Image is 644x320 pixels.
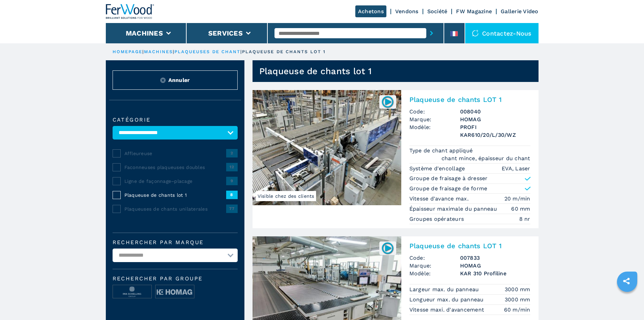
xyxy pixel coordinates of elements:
[381,95,394,108] img: 008040
[460,254,530,262] h3: 007833
[126,29,163,37] button: Machines
[381,241,394,255] img: 007833
[174,49,241,54] a: plaqueuses de chant
[113,240,238,245] label: Rechercher par marque
[427,8,448,15] a: Société
[460,262,530,270] h3: HOMAG
[472,30,479,37] img: Contactez-nous
[409,296,485,303] p: Longueur max. du panneau
[519,215,530,223] em: 8 nr
[253,90,539,228] a: Plaqueuse de chants LOT 1 HOMAG PROFI KAR610/20/L/30/WZVisible chez des clients008040Plaqueuse de...
[409,262,460,270] span: Marque:
[208,29,243,37] button: Services
[442,154,530,162] em: chant mince, épaisseur du chant
[409,123,460,139] span: Modèle:
[124,178,226,185] span: Ligne de façonnage–placage
[409,108,460,115] span: Code:
[409,242,530,250] h2: Plaqueuse de chants LOT 1
[409,147,475,154] p: Type de chant appliqué
[124,150,226,157] span: Affleureuse
[505,285,530,293] em: 3000 mm
[226,205,238,213] span: 77
[409,95,530,104] h2: Plaqueuse de chants LOT 1
[240,49,242,54] span: |
[173,49,174,54] span: |
[501,8,539,15] a: Gallerie Video
[113,49,143,54] a: HOMEPAGE
[355,5,386,17] a: Achetons
[409,185,487,192] p: Groupe de fraisage de forme
[505,296,530,303] em: 3000 mm
[142,49,144,54] span: |
[409,306,486,314] p: Vitesse maxi. d'avancement
[113,285,151,299] img: image
[113,117,238,123] label: catégorie
[465,23,539,43] div: Contactez-nous
[409,195,471,202] p: Vitesse d'avance max.
[460,108,530,115] h3: 008040
[226,163,238,171] span: 12
[409,165,467,172] p: Système d'encollage
[409,270,460,277] span: Modèle:
[253,90,401,205] img: Plaqueuse de chants LOT 1 HOMAG PROFI KAR610/20/L/30/WZ
[168,76,190,84] span: Annuler
[460,123,530,139] h3: PROFI KAR610/20/L/30/WZ
[124,206,226,212] span: Plaqueuses de chants unilaterales
[511,205,530,213] em: 60 mm
[456,8,492,15] a: FW Magazine
[409,175,488,182] p: Groupe de fraisage à dresser
[409,254,460,262] span: Code:
[618,273,635,290] a: sharethis
[409,286,481,293] p: Largeur max. du panneau
[409,205,499,213] p: Épaisseur maximale du panneau
[256,191,316,201] span: Visible chez des clients
[113,276,238,281] span: Rechercher par groupe
[242,49,326,55] p: plaqueuse de chants lot 1
[395,8,419,15] a: Vendons
[144,49,173,54] a: machines
[124,164,226,171] span: Faconneuses plaqueuses doubles
[259,66,372,77] h1: Plaqueuse de chants lot 1
[156,285,194,299] img: image
[226,191,238,199] span: 8
[504,195,530,202] em: 20 m/min
[409,215,466,223] p: Groupes opérateurs
[106,4,154,19] img: Ferwood
[226,177,238,185] span: 9
[460,270,530,277] h3: KAR 310 Profiline
[124,192,226,198] span: Plaqueuse de chants lot 1
[226,149,238,157] span: 2
[504,306,530,314] em: 60 m/min
[409,115,460,123] span: Marque:
[502,165,530,172] em: EVA, Laser
[426,25,437,41] button: submit-button
[113,70,238,90] button: ResetAnnuler
[615,290,639,315] iframe: Chat
[160,78,166,83] img: Reset
[460,115,530,123] h3: HOMAG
